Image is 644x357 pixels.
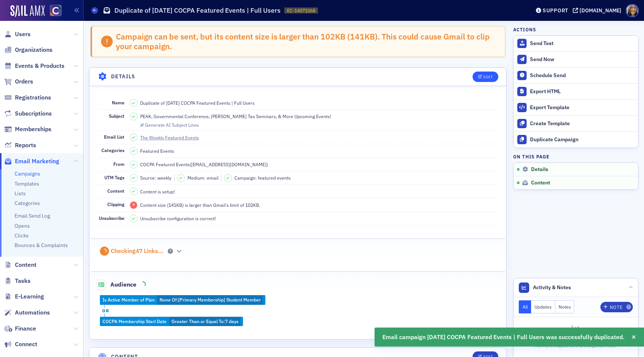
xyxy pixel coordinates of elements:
a: Users [4,30,31,38]
a: Events & Products [4,62,64,70]
a: Organizations [4,46,53,54]
a: Registrations [4,94,51,102]
a: Subscriptions [4,110,52,118]
h1: Duplicate of [DATE] COCPA Featured Events | Full Users [114,6,281,15]
a: Export Template [514,99,638,116]
span: Tasks [15,277,31,285]
a: Bounces & Complaints [15,242,68,249]
span: PEAK, Governmental Conference, [PERSON_NAME] Tax Seminars, & More Upcoming Events! [140,113,331,120]
button: Duplicate Campaign [514,132,638,148]
button: Notes [555,300,575,313]
div: Export HTML [530,88,634,95]
a: Export HTML [514,83,638,99]
a: Connect [4,340,37,348]
span: Content [15,261,37,269]
span: Email campaign [DATE] COCPA Featured Events | Full Users was successfully duplicated. [382,333,625,342]
img: SailAMX [10,5,45,17]
h4: Actions [513,26,536,33]
img: SailAMX [50,5,61,16]
a: View Homepage [45,5,61,18]
a: The Weekly Featured Events [140,134,206,141]
button: Send Test [514,36,638,51]
span: Source: weekly [140,174,171,181]
span: Automations [15,309,50,317]
div: Featured Events [140,148,174,154]
span: Audience [96,279,137,290]
span: Subject [109,113,124,119]
div: Note [610,305,622,309]
span: COCPA Featured Events ( [EMAIL_ADDRESS][DOMAIN_NAME] ) [140,161,268,168]
span: Categories [101,147,124,153]
a: Opens [15,222,30,229]
button: All [519,300,531,313]
div: Export Template [530,104,634,111]
a: Email Send Log [15,212,50,219]
span: Unsubscribe configuration is correct! [140,215,216,222]
a: Categories [15,200,40,206]
button: Generate AI Subject Lines [140,121,199,128]
a: Templates [15,180,39,187]
span: Details [531,166,548,173]
a: Automations [4,309,50,317]
span: EC-14071068 [287,7,315,14]
span: Campaign: featured events [234,174,291,181]
a: E-Learning [4,293,44,301]
div: Support [543,7,568,14]
span: Name [112,99,124,105]
span: Email List [104,134,124,140]
span: Events & Products [15,62,64,70]
span: Clipping [107,201,124,207]
span: Activity & Notes [533,284,571,291]
span: Profile [626,4,639,17]
span: Registrations [15,94,51,102]
span: Users [15,30,31,38]
span: Unsubscribe [99,215,124,221]
a: Create Template [514,116,638,132]
div: Campaign can be sent, but its content size is larger than 102KB ( 141 KB). This could cause Gmail... [116,32,497,51]
div: Edit [483,75,493,79]
span: From [113,161,124,167]
span: Connect [15,340,37,348]
h4: Details [111,73,136,80]
span: UTM Tags [104,174,124,180]
a: Reports [4,141,36,149]
a: Clicks [15,232,29,239]
div: [DOMAIN_NAME] [580,7,621,14]
span: Content is setup! [140,188,175,195]
span: Reports [15,141,36,149]
button: [DOMAIN_NAME] [573,8,624,13]
h4: On this page [513,153,638,160]
span: Finance [15,325,36,333]
span: Content [531,180,550,186]
div: Send Test [530,40,634,47]
a: Orders [4,78,33,86]
button: Send Now [514,51,638,67]
button: Schedule Send [514,67,638,83]
span: Email Marketing [15,157,59,165]
a: Memberships [4,125,51,133]
span: Content [107,188,124,194]
span: Organizations [15,46,53,54]
a: Tasks [4,277,31,285]
span: Orders [15,78,33,86]
button: Note [600,302,633,312]
div: Send Now [530,56,634,63]
span: Duplicate of [DATE] COCPA Featured Events | Full Users [140,99,255,106]
div: Create Template [530,120,634,127]
span: Memberships [15,125,51,133]
div: Duplicate Campaign [530,136,634,143]
button: Edit [473,72,498,82]
a: Lists [15,190,26,197]
a: Content [4,261,37,269]
div: Checking 47 Links ... [111,247,164,255]
div: Generate AI Subject Lines [145,123,199,127]
span: Subscriptions [15,110,52,118]
button: Updates [531,300,555,313]
a: Campaigns [15,170,40,177]
span: E-Learning [15,293,44,301]
a: Email Marketing [4,157,59,165]
span: Content size (141KB) is larger than Gmail's limit of 102KB. [140,202,260,208]
a: Finance [4,325,36,333]
div: Schedule Send [530,72,634,79]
